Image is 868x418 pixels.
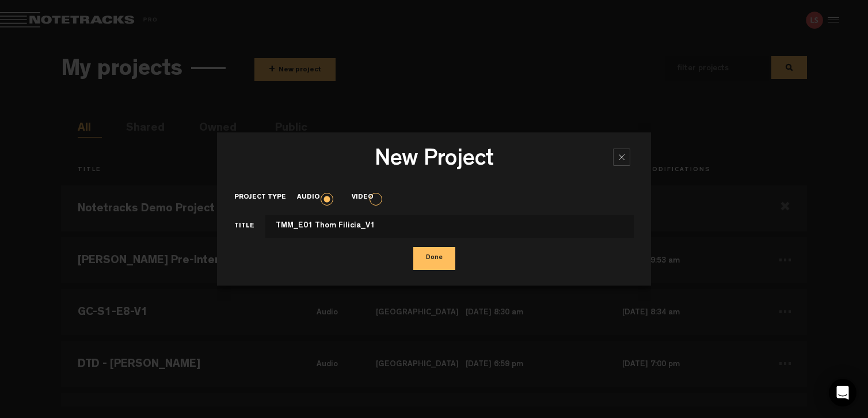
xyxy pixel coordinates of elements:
div: Open Intercom Messenger [829,379,856,406]
label: Title [234,222,265,235]
label: Video [352,193,384,203]
label: Audio [297,193,331,203]
button: Done [413,247,455,270]
input: This field cannot contain only space(s) [265,215,634,238]
label: Project type [234,193,297,203]
h3: New Project [234,148,634,177]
